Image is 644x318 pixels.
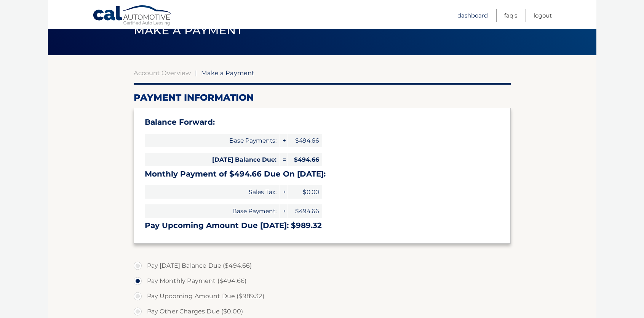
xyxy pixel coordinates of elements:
span: + [280,134,288,147]
h2: Payment Information [134,92,511,103]
span: + [280,185,288,199]
span: $0.00 [288,185,322,199]
span: [DATE] Balance Due: [145,153,280,166]
a: Logout [534,9,552,22]
span: $494.66 [288,204,322,218]
span: | [195,69,197,77]
h3: Monthly Payment of $494.66 Due On [DATE]: [145,169,500,179]
label: Pay Monthly Payment ($494.66) [134,273,511,289]
a: Account Overview [134,69,191,77]
label: Pay [DATE] Balance Due ($494.66) [134,258,511,273]
span: = [280,153,288,166]
a: Dashboard [457,9,488,22]
span: + [280,204,288,218]
span: Make a Payment [134,23,243,37]
h3: Pay Upcoming Amount Due [DATE]: $989.32 [145,221,500,230]
span: $494.66 [288,153,322,166]
label: Pay Upcoming Amount Due ($989.32) [134,289,511,304]
span: $494.66 [288,134,322,147]
span: Base Payments: [145,134,280,147]
a: Cal Automotive [93,5,173,27]
span: Make a Payment [201,69,254,77]
span: Base Payment: [145,204,280,218]
a: FAQ's [504,9,517,22]
h3: Balance Forward: [145,117,500,127]
span: Sales Tax: [145,185,280,199]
